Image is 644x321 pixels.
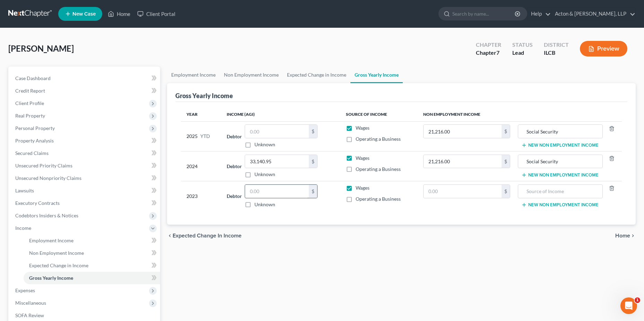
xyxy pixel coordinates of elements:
[24,272,160,284] a: Gross Yearly Income
[254,141,275,148] label: Unknown
[186,124,216,148] div: 2025
[635,297,640,303] span: 1
[502,185,510,198] div: $
[15,125,55,131] span: Personal Property
[10,72,160,85] a: Case Dashboard
[309,125,317,138] div: $
[15,188,34,193] span: Lawsuits
[424,155,502,168] input: 0.00
[522,185,599,198] input: Source of Income
[522,155,599,168] input: Source of Income
[254,201,275,208] label: Unknown
[175,92,233,100] div: Gross Yearly Income
[15,163,72,168] span: Unsecured Priority Claims
[15,312,44,318] span: SOFA Review
[245,125,309,138] input: 0.00
[10,159,160,172] a: Unsecured Priority Claims
[356,196,401,202] span: Operating a Business
[8,43,74,53] span: [PERSON_NAME]
[29,262,88,268] span: Expected Change in Income
[630,233,636,238] i: chevron_right
[476,49,501,57] div: Chapter
[15,100,44,106] span: Client Profile
[551,8,635,20] a: Acton & [PERSON_NAME], LLP
[10,184,160,197] a: Lawsuits
[167,233,242,238] button: chevron_left Expected Change in Income
[173,233,242,238] span: Expected Change in Income
[200,133,210,140] span: YTD
[340,107,417,121] th: Source of Income
[309,185,317,198] div: $
[29,237,73,243] span: Employment Income
[350,67,403,83] a: Gross Yearly Income
[356,125,369,131] span: Wages
[452,7,516,20] input: Search by name...
[309,155,317,168] div: $
[227,133,242,140] label: Debtor
[15,212,78,218] span: Codebtors Insiders & Notices
[502,125,510,138] div: $
[220,67,283,83] a: Non Employment Income
[181,107,221,121] th: Year
[512,49,533,57] div: Lead
[10,85,160,97] a: Credit Report
[521,202,599,208] button: New Non Employment Income
[24,234,160,247] a: Employment Income
[10,197,160,209] a: Executory Contracts
[544,49,569,57] div: ILCB
[15,113,45,119] span: Real Property
[15,300,46,306] span: Miscellaneous
[10,147,160,159] a: Secured Claims
[283,67,350,83] a: Expected Change in Income
[104,8,134,20] a: Home
[10,135,160,147] a: Property Analysis
[254,171,275,178] label: Unknown
[620,297,637,314] iframe: Intercom live chat
[15,138,54,144] span: Property Analysis
[227,192,242,200] label: Debtor
[186,155,216,178] div: 2024
[167,67,220,83] a: Employment Income
[356,185,369,191] span: Wages
[29,250,84,256] span: Non Employment Income
[424,185,502,198] input: 0.00
[10,172,160,184] a: Unsecured Nonpriority Claims
[356,155,369,161] span: Wages
[15,200,60,206] span: Executory Contracts
[29,275,73,281] span: Gross Yearly Income
[356,166,401,172] span: Operating a Business
[496,49,499,56] span: 7
[24,247,160,259] a: Non Employment Income
[615,233,636,238] button: Home chevron_right
[227,163,242,170] label: Debtor
[580,41,627,57] button: Preview
[167,233,173,238] i: chevron_left
[221,107,340,121] th: Income (AGI)
[15,75,51,81] span: Case Dashboard
[245,155,309,168] input: 0.00
[521,172,599,178] button: New Non Employment Income
[418,107,622,121] th: Non Employment Income
[476,41,501,49] div: Chapter
[544,41,569,49] div: District
[522,125,599,138] input: Source of Income
[528,8,551,20] a: Help
[356,136,401,142] span: Operating a Business
[521,142,599,148] button: New Non Employment Income
[15,175,81,181] span: Unsecured Nonpriority Claims
[186,184,216,208] div: 2023
[15,150,49,156] span: Secured Claims
[512,41,533,49] div: Status
[72,11,96,17] span: New Case
[615,233,630,238] span: Home
[15,225,31,231] span: Income
[24,259,160,272] a: Expected Change in Income
[134,8,179,20] a: Client Portal
[245,185,309,198] input: 0.00
[424,125,502,138] input: 0.00
[15,88,45,94] span: Credit Report
[15,287,35,293] span: Expenses
[502,155,510,168] div: $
